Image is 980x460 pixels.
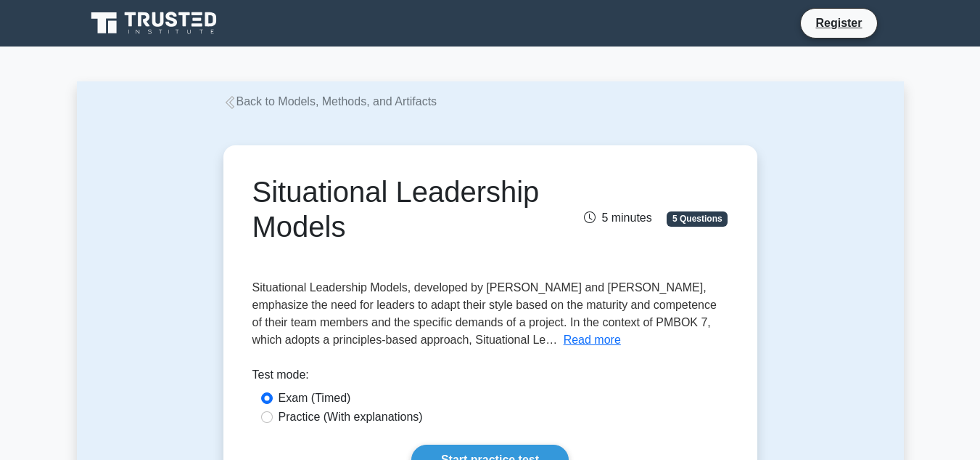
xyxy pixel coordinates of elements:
div: Test mode: [252,366,728,390]
span: Situational Leadership Models, developed by [PERSON_NAME] and [PERSON_NAME], emphasize the need f... [252,281,717,346]
label: Exam (Timed) [279,390,351,407]
span: 5 Questions [667,211,728,226]
label: Practice (With explanations) [279,408,423,426]
span: 5 minutes [584,211,651,224]
h1: Situational Leadership Models [252,174,564,244]
button: Read more [564,331,621,349]
a: Back to Models, Methods, and Artifacts [223,95,437,108]
a: Register [807,14,870,32]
